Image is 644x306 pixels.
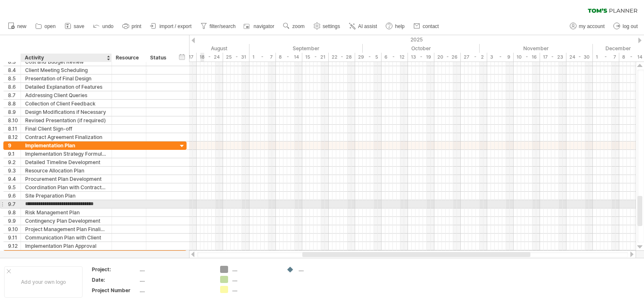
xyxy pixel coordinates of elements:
[25,150,107,158] div: Implementation Strategy Formulation
[8,192,21,200] div: 9.6
[568,21,607,32] a: my account
[384,21,407,32] a: help
[423,23,439,29] span: contact
[299,266,344,273] div: ....
[232,276,278,283] div: ....
[411,21,441,32] a: contact
[25,125,107,133] div: Final Client Sign-off
[8,225,21,233] div: 9.10
[579,23,605,29] span: my account
[4,266,83,298] div: Add your own logo
[197,53,223,62] div: 18 - 24
[382,53,408,62] div: 6 - 12
[312,21,343,32] a: settings
[302,53,329,62] div: 15 - 21
[159,23,192,29] span: import / export
[281,21,307,32] a: zoom
[140,276,210,283] div: ....
[363,44,480,53] div: October 2025
[8,83,21,91] div: 8.6
[25,217,107,225] div: Contingency Plan Development
[487,53,514,62] div: 3 - 9
[223,53,249,62] div: 25 - 31
[33,21,58,32] a: open
[150,54,169,62] div: Status
[25,192,107,200] div: Site Preparation Plan
[434,53,461,62] div: 20 - 26
[611,21,640,32] a: log out
[8,217,21,225] div: 9.9
[198,21,238,32] a: filter/search
[25,141,107,149] div: Implementation Plan
[25,116,107,124] div: Revised Presentation (if required)
[8,200,21,208] div: 9.7
[623,23,638,29] span: log out
[8,108,21,116] div: 8.9
[232,286,278,293] div: ....
[242,21,277,32] a: navigator
[8,234,21,242] div: 9.11
[8,175,21,183] div: 9.4
[25,208,107,216] div: Risk Management Plan
[62,21,87,32] a: save
[116,54,141,62] div: Resource
[8,141,21,149] div: 9
[140,266,210,273] div: ....
[8,150,21,158] div: 9.1
[102,23,114,29] span: undo
[6,21,29,32] a: new
[8,242,21,250] div: 9.12
[92,287,138,294] div: Project Number
[210,23,236,29] span: filter/search
[8,250,21,258] div: 10
[25,54,107,62] div: Activity
[132,23,141,29] span: print
[92,266,138,273] div: Project:
[232,266,278,273] div: ....
[91,21,116,32] a: undo
[44,23,56,29] span: open
[25,158,107,166] div: Detailed Timeline Development
[25,108,107,116] div: Design Modifications if Necessary
[25,91,107,99] div: Addressing Client Queries
[395,23,405,29] span: help
[148,21,194,32] a: import / export
[347,21,379,32] a: AI assist
[8,125,21,133] div: 8.11
[593,53,619,62] div: 1 - 7
[25,83,107,91] div: Detailed Explanation of Features
[329,53,355,62] div: 22 - 28
[8,91,21,99] div: 8.7
[8,208,21,216] div: 9.8
[25,133,107,141] div: Contract Agreement Finalization
[540,53,566,62] div: 17 - 23
[8,167,21,175] div: 9.3
[292,23,304,29] span: zoom
[17,23,26,29] span: new
[8,75,21,82] div: 8.5
[25,100,107,108] div: Collection of Client Feedback
[132,44,249,53] div: August 2025
[92,276,138,283] div: Date:
[25,175,107,183] div: Procurement Plan Development
[355,53,382,62] div: 29 - 5
[25,225,107,233] div: Project Management Plan Finalization
[461,53,487,62] div: 27 - 2
[25,250,107,258] div: Project Completion
[566,53,593,62] div: 24 - 30
[249,44,363,53] div: September 2025
[25,183,107,191] div: Coordination Plan with Contractors
[254,23,274,29] span: navigator
[25,75,107,82] div: Presentation of Final Design
[25,234,107,242] div: Communication Plan with Client
[8,158,21,166] div: 9.2
[276,53,302,62] div: 8 - 14
[120,21,144,32] a: print
[249,53,276,62] div: 1 - 7
[8,100,21,108] div: 8.8
[74,23,84,29] span: save
[140,287,210,294] div: ....
[480,44,593,53] div: November 2025
[8,183,21,191] div: 9.5
[8,116,21,124] div: 8.10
